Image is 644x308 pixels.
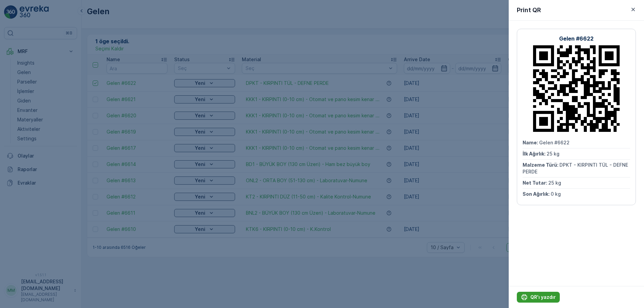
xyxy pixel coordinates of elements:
span: Net Tutar : [523,180,548,186]
span: 25 kg [547,151,559,157]
p: Gelen #6622 [559,34,594,43]
button: QR'ı yazdır [517,292,560,303]
span: 25 kg [548,180,561,186]
span: DPKT - KIRPINTI TÜL - DEFNE PERDE [523,162,629,174]
span: Malzeme Türü : [523,162,559,168]
span: Name : [523,140,539,145]
span: Gelen #6622 [539,140,570,145]
span: 0 kg [551,191,561,197]
span: İlk Ağırlık : [523,151,547,157]
p: Print QR [517,5,541,15]
p: QR'ı yazdır [530,294,556,301]
span: Son Ağırlık : [523,191,551,197]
